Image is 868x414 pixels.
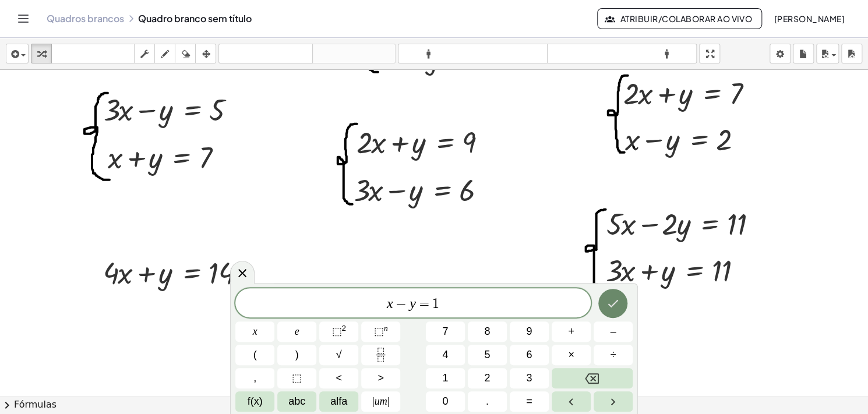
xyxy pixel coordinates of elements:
[510,345,549,365] button: 6
[442,325,448,337] font: 7
[552,391,591,412] button: Seta para a esquerda
[288,395,305,407] font: abc
[510,368,549,388] button: 3
[442,372,448,384] font: 1
[594,345,633,365] button: Dividir
[387,395,390,407] font: |
[312,44,396,63] button: refazer
[235,321,274,342] button: x
[330,395,347,407] font: alfa
[484,372,490,384] font: 2
[620,13,752,24] font: Atribuir/Colaborar ao Vivo
[361,321,400,342] button: Sobrescrito
[361,391,400,412] button: Valor absoluto
[468,345,507,365] button: 5
[295,349,299,360] font: )
[484,349,490,360] font: 5
[235,368,274,388] button: ,
[375,395,387,407] font: um
[426,391,465,412] button: 0
[550,48,694,59] font: formato_tamanho
[221,48,310,59] font: desfazer
[14,9,33,28] button: Alternar navegação
[468,321,507,342] button: 8
[253,372,256,384] font: ,
[54,48,132,59] font: teclado
[526,372,532,384] font: 3
[253,325,257,337] font: x
[597,8,762,29] button: Atribuir/Colaborar ao Vivo
[547,44,697,63] button: formato_tamanho
[361,368,400,388] button: Maior que
[336,372,342,384] font: <
[442,395,448,407] font: 0
[432,297,439,311] span: 1
[442,349,448,360] font: 4
[594,391,633,412] button: Seta para a direita
[319,345,358,365] button: Raiz quadrada
[552,368,633,388] button: Backspace
[401,48,545,59] font: formato_tamanho
[416,297,433,311] span: =
[426,345,465,365] button: 4
[47,13,124,24] a: Quadros brancos
[361,345,400,365] button: Fração
[235,345,274,365] button: (
[598,289,627,318] button: Feito
[384,324,388,332] font: n
[253,349,257,360] font: (
[277,321,316,342] button: e
[248,395,263,407] font: f(x)
[611,349,616,360] font: ÷
[277,368,316,388] button: Espaço reservado
[426,321,465,342] button: 7
[295,325,299,337] font: e
[398,44,548,63] button: formato_tamanho
[426,368,465,388] button: 1
[235,391,274,412] button: Funções
[486,395,489,407] font: .
[526,349,532,360] font: 6
[468,368,507,388] button: 2
[277,391,316,412] button: Alfabeto
[552,345,591,365] button: Tempos
[568,325,574,337] font: +
[14,399,57,410] font: Fórmulas
[377,372,384,384] font: >
[410,296,416,311] var: y
[374,325,384,337] font: ⬚
[218,44,313,63] button: desfazer
[484,325,490,337] font: 8
[526,325,532,337] font: 9
[47,12,124,24] font: Quadros brancos
[341,324,346,332] font: 2
[319,321,358,342] button: Quadrado
[292,372,302,384] font: ⬚
[393,297,410,311] span: −
[319,368,358,388] button: Menor que
[510,321,549,342] button: 9
[510,391,549,412] button: É igual a
[319,391,358,412] button: alfabeto grego
[277,345,316,365] button: )
[336,349,342,360] font: √
[552,321,591,342] button: Mais
[315,48,393,59] font: refazer
[568,349,574,360] font: ×
[51,44,135,63] button: teclado
[594,321,633,342] button: Menos
[372,395,375,407] font: |
[387,296,393,311] var: x
[610,325,616,337] font: –
[764,8,854,29] button: [PERSON_NAME]
[331,325,341,337] font: ⬚
[468,391,507,412] button: .
[526,395,532,407] font: =
[774,13,845,24] font: [PERSON_NAME]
